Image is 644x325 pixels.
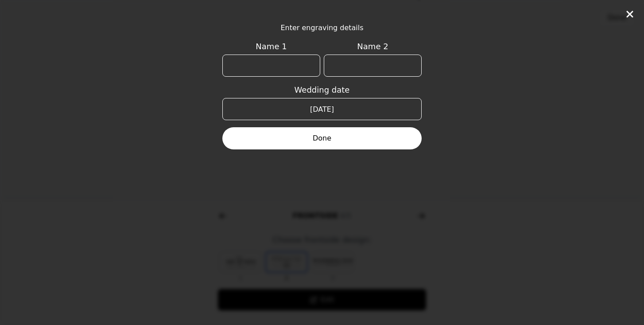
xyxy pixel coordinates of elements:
button: Done [222,127,422,149]
span: Enter engraving details [222,23,422,33]
span: Name 1 [222,40,320,53]
input: Name 1 [222,55,320,77]
span: Wedding date [222,84,422,96]
span: Name 2 [324,40,422,53]
input: Name 2 [324,55,422,77]
input: Wedding date [222,98,422,120]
